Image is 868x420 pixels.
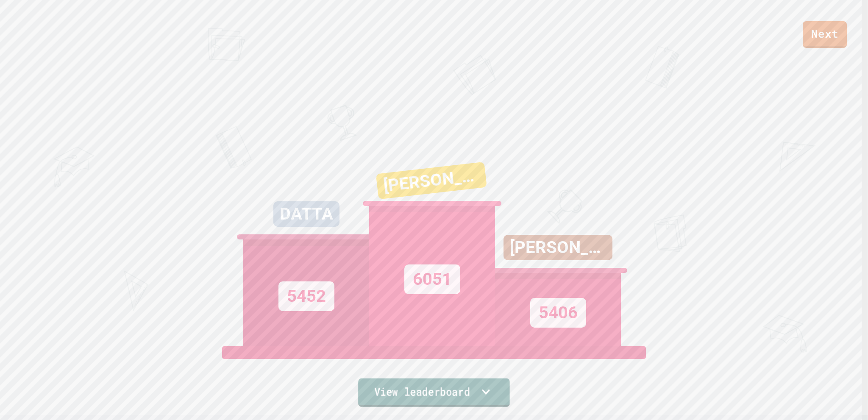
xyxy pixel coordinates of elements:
[376,162,487,200] div: [PERSON_NAME]
[278,281,334,311] div: 5452
[504,235,612,260] div: [PERSON_NAME]
[358,378,510,407] a: View leaderboard
[273,201,339,227] div: DATTA
[803,21,847,48] a: Next
[404,264,460,294] div: 6051
[530,298,586,328] div: 5406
